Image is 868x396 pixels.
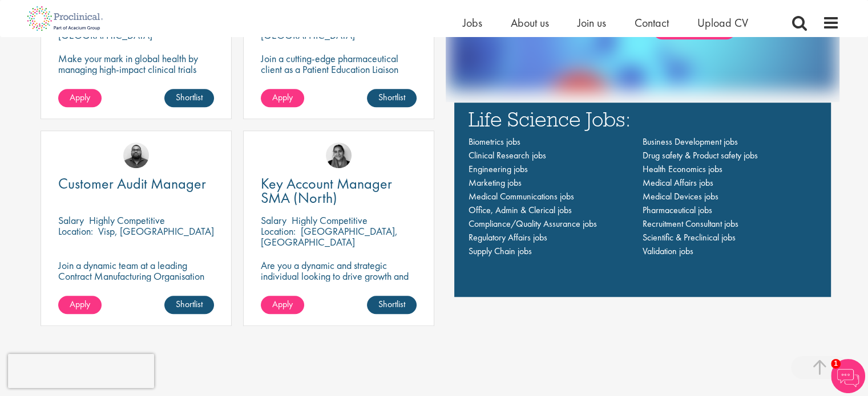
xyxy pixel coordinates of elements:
[469,204,572,216] a: Office, Admin & Clerical jobs
[89,214,165,227] p: Highly Competitive
[58,177,214,191] a: Customer Audit Manager
[164,296,214,314] a: Shortlist
[326,142,352,168] img: Anjali Parbhu
[58,214,84,227] span: Salary
[261,224,398,248] p: [GEOGRAPHIC_DATA], [GEOGRAPHIC_DATA]
[58,260,214,303] p: Join a dynamic team at a leading Contract Manufacturing Organisation and contribute to groundbrea...
[58,174,206,193] span: Customer Audit Manager
[261,174,392,207] span: Key Account Manager SMA (North)
[643,190,718,202] a: Medical Devices jobs
[643,163,722,175] a: Health Economics jobs
[463,15,482,30] a: Jobs
[261,214,286,227] span: Salary
[643,204,712,216] a: Pharmaceutical jobs
[643,136,738,148] a: Business Development jobs
[469,231,547,243] a: Regulatory Affairs jobs
[578,15,606,30] a: Join us
[58,53,214,85] p: Make your mark in global health by managing high-impact clinical trials with a leading CRO.
[469,177,522,189] a: Marketing jobs
[469,245,532,257] a: Supply Chain jobs
[469,163,528,175] a: Engineering jobs
[469,190,574,202] a: Medical Communications jobs
[58,296,102,314] a: Apply
[261,177,417,205] a: Key Account Manager SMA (North)
[367,296,417,314] a: Shortlist
[123,142,149,168] img: Ashley Bennett
[261,260,417,303] p: Are you a dynamic and strategic individual looking to drive growth and build lasting partnerships...
[261,224,296,238] span: Location:
[70,298,90,310] span: Apply
[469,136,520,148] a: Biometrics jobs
[635,15,669,30] a: Contact
[292,214,368,227] p: Highly Competitive
[58,89,102,107] a: Apply
[643,149,758,161] a: Drug safety & Product safety jobs
[272,91,293,103] span: Apply
[643,177,713,189] a: Medical Affairs jobs
[98,224,214,238] p: Visp, [GEOGRAPHIC_DATA]
[511,15,549,30] a: About us
[70,91,90,103] span: Apply
[469,108,817,129] h3: Life Science Jobs:
[643,231,736,243] a: Scientific & Preclinical jobs
[261,296,304,314] a: Apply
[643,245,693,257] a: Validation jobs
[261,89,304,107] a: Apply
[643,218,738,230] a: Recruitment Consultant jobs
[831,359,865,393] img: Chatbot
[58,224,93,238] span: Location:
[831,359,841,369] span: 1
[469,149,546,161] a: Clinical Research jobs
[469,135,817,258] nav: Main navigation
[8,354,154,388] iframe: reCAPTCHA
[469,218,597,230] a: Compliance/Quality Assurance jobs
[261,53,417,107] p: Join a cutting-edge pharmaceutical client as a Patient Education Liaison (PEL) where your precisi...
[272,298,293,310] span: Apply
[164,89,214,107] a: Shortlist
[697,15,748,30] a: Upload CV
[367,89,417,107] a: Shortlist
